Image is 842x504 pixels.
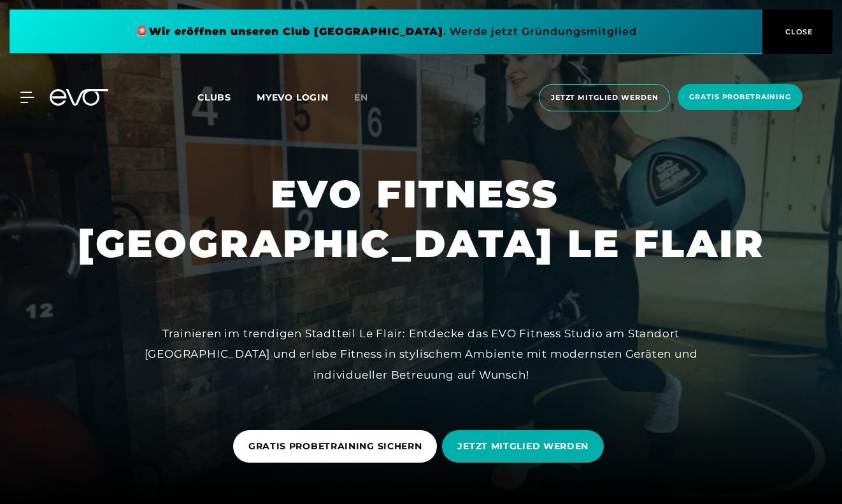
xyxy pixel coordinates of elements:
a: MYEVO LOGIN [257,92,329,103]
span: CLOSE [782,26,813,38]
div: Trainieren im trendigen Stadtteil Le Flair: Entdecke das EVO Fitness Studio am Standort [GEOGRAPH... [134,323,708,385]
a: Gratis Probetraining [674,84,806,111]
a: Jetzt Mitglied werden [535,84,674,111]
span: Gratis Probetraining [689,92,791,102]
span: JETZT MITGLIED WERDEN [457,440,589,453]
h1: EVO FITNESS [GEOGRAPHIC_DATA] LE FLAIR [78,169,765,269]
span: Clubs [197,92,231,103]
span: GRATIS PROBETRAINING SICHERN [248,440,422,453]
a: en [354,90,383,105]
a: Clubs [197,91,257,103]
button: CLOSE [762,10,832,54]
a: JETZT MITGLIED WERDEN [442,421,609,472]
span: Jetzt Mitglied werden [551,92,658,103]
a: GRATIS PROBETRAINING SICHERN [233,421,443,472]
span: en [354,92,368,103]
